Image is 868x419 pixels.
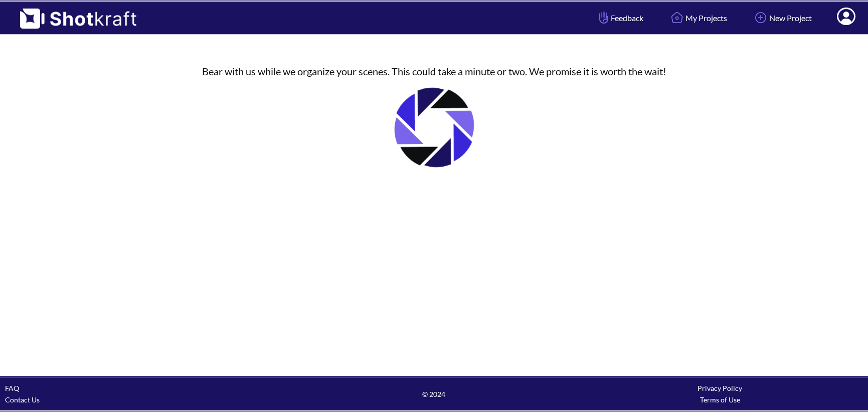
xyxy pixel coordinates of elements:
div: Terms of Use [577,394,863,405]
span: © 2024 [291,388,577,400]
img: Hand Icon [597,9,611,26]
a: New Project [745,5,819,31]
a: My Projects [661,5,735,31]
img: Home Icon [668,9,685,26]
a: Contact Us [5,395,40,404]
img: Add Icon [752,9,769,26]
span: Feedback [597,12,643,24]
img: Loading.. [384,77,484,178]
a: FAQ [5,384,19,392]
div: Privacy Policy [577,382,863,394]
